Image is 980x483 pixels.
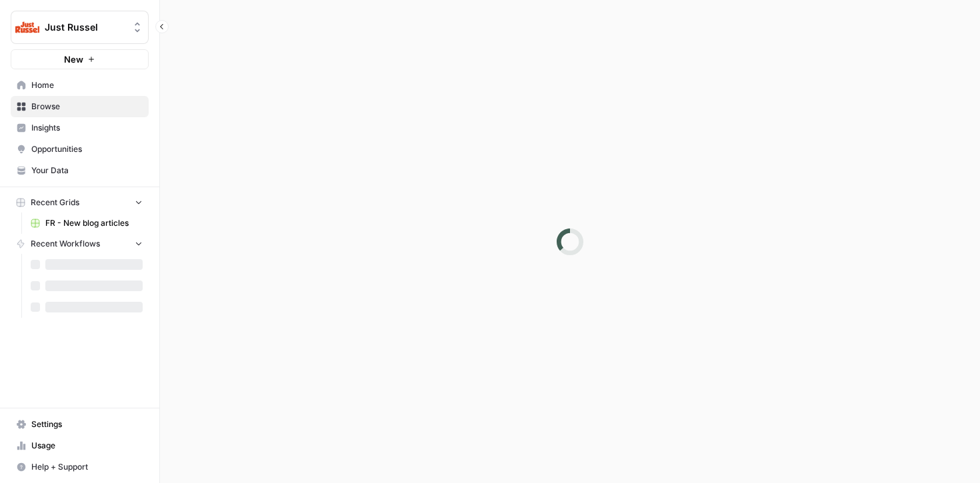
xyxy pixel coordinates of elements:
a: Home [11,75,149,96]
span: Home [31,79,143,91]
img: Just Russel Logo [15,15,39,39]
span: Usage [31,440,143,452]
a: FR - New blog articles [25,213,149,234]
button: Help + Support [11,456,149,478]
span: FR - New blog articles [45,217,143,229]
a: Settings [11,414,149,435]
span: Settings [31,418,143,430]
span: Help + Support [31,461,143,473]
span: Browse [31,101,143,113]
button: Workspace: Just Russel [11,11,149,44]
button: Recent Workflows [11,234,149,254]
a: Insights [11,117,149,139]
a: Opportunities [11,139,149,160]
span: Opportunities [31,143,143,155]
a: Your Data [11,160,149,181]
button: Recent Grids [11,193,149,213]
span: Recent Workflows [31,238,100,250]
span: Just Russel [45,21,125,34]
span: Your Data [31,165,143,177]
span: Insights [31,122,143,134]
a: Usage [11,435,149,456]
a: Browse [11,96,149,117]
button: New [11,49,149,69]
span: New [64,53,83,66]
span: Recent Grids [31,197,79,209]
